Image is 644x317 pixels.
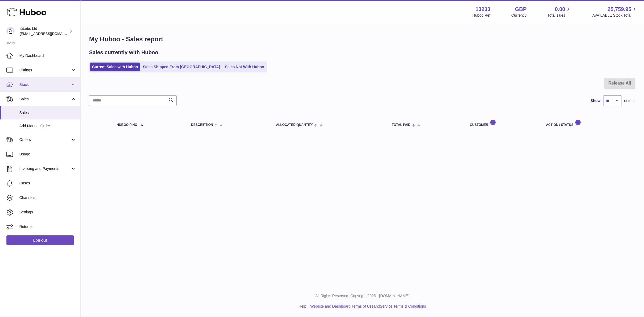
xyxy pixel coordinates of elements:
[547,6,571,18] a: 0.00 Total sales
[591,98,601,103] label: Show
[6,27,14,35] img: info@iulabs.co
[19,123,76,129] span: Add Manual Order
[19,166,71,171] span: Invoicing and Payments
[191,123,213,127] span: Description
[546,119,630,127] div: Action / Status
[592,6,638,18] a: 25,759.95 AVAILABLE Stock Total
[473,13,491,18] div: Huboo Ref
[19,152,76,157] span: Usage
[276,123,313,127] span: ALLOCATED Quantity
[19,181,76,186] span: Cases
[19,195,76,200] span: Channels
[19,137,71,142] span: Orders
[624,98,635,103] span: entries
[89,49,158,56] h2: Sales currently with Huboo
[392,123,411,127] span: Total paid
[117,123,137,127] span: Huboo P no
[6,235,74,245] a: Log out
[89,35,635,43] h1: My Huboo - Sales report
[310,304,374,308] a: Website and Dashboard Terms of Use
[19,110,76,115] span: Sales
[475,6,491,13] strong: 13233
[141,63,222,71] a: Sales Shipped From [GEOGRAPHIC_DATA]
[470,119,535,127] div: Customer
[19,224,76,229] span: Returns
[592,13,638,18] span: AVAILABLE Stock Total
[308,304,426,309] li: and
[511,13,527,18] div: Currency
[515,6,526,13] strong: GBP
[547,13,571,18] span: Total sales
[19,97,71,102] span: Sales
[90,63,140,71] a: Current Sales with Huboo
[380,304,426,308] a: Service Terms & Conditions
[608,6,631,13] span: 25,759.95
[223,63,266,71] a: Sales Not With Huboo
[85,293,640,298] p: All Rights Reserved. Copyright 2025 - [DOMAIN_NAME]
[20,31,79,36] span: [EMAIL_ADDRESS][DOMAIN_NAME]
[19,53,76,58] span: My Dashboard
[19,82,71,87] span: Stock
[19,68,71,73] span: Listings
[555,6,565,13] span: 0.00
[19,210,76,215] span: Settings
[20,26,68,36] div: iüLabs Ltd
[299,304,306,308] a: Help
